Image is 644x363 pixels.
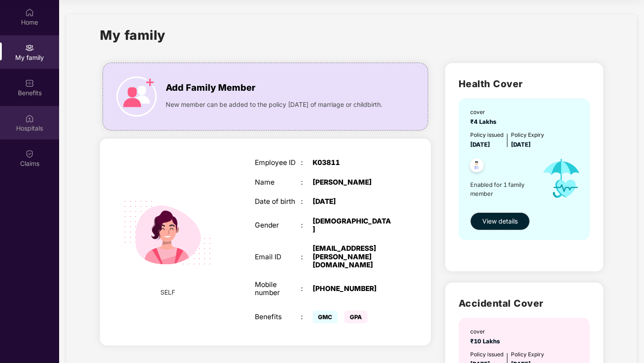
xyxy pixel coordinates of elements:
[313,178,393,186] div: [PERSON_NAME]
[25,43,34,52] img: svg+xml;base64,PHN2ZyB3aWR0aD0iMjAiIGhlaWdodD0iMjAiIHZpZXdCb3g9IjAgMCAyMCAyMCIgZmlsbD0ibm9uZSIgeG...
[100,25,166,45] h1: My family
[470,118,500,125] span: ₹4 Lakhs
[25,114,34,123] img: svg+xml;base64,PHN2ZyBpZD0iSG9zcGl0YWxzIiB4bWxucz0iaHR0cDovL3d3dy53My5vcmcvMjAwMC9zdmciIHdpZHRoPS...
[313,159,393,167] div: K03811
[255,198,301,206] div: Date of birth
[166,100,382,110] span: New member can be added to the policy [DATE] of marriage or childbirth.
[511,131,544,139] div: Policy Expiry
[313,217,393,234] div: [DEMOGRAPHIC_DATA]
[301,313,313,321] div: :
[301,253,313,261] div: :
[511,350,544,359] div: Policy Expiry
[470,350,503,359] div: Policy issued
[470,180,534,198] span: Enabled for 1 family member
[301,198,313,206] div: :
[25,79,34,88] img: svg+xml;base64,PHN2ZyBpZD0iQmVuZWZpdHMiIHhtbG5zPSJodHRwOi8vd3d3LnczLm9yZy8yMDAwL3N2ZyIgd2lkdGg9Ij...
[482,216,518,226] span: View details
[470,328,503,336] div: cover
[313,198,393,206] div: [DATE]
[301,159,313,167] div: :
[25,8,34,17] img: svg+xml;base64,PHN2ZyBpZD0iSG9tZSIgeG1sbnM9Imh0dHA6Ly93d3cudzMub3JnLzIwMDAvc3ZnIiB3aWR0aD0iMjAiIG...
[459,76,590,91] h2: Health Cover
[313,285,393,293] div: [PHONE_NUMBER]
[466,156,488,177] img: svg+xml;base64,PHN2ZyB4bWxucz0iaHR0cDovL3d3dy53My5vcmcvMjAwMC9zdmciIHdpZHRoPSI0OC45NDMiIGhlaWdodD...
[255,159,301,167] div: Employee ID
[255,178,301,186] div: Name
[313,245,393,269] div: [EMAIL_ADDRESS][PERSON_NAME][DOMAIN_NAME]
[470,212,530,230] button: View details
[255,253,301,261] div: Email ID
[112,178,223,288] img: svg+xml;base64,PHN2ZyB4bWxucz0iaHR0cDovL3d3dy53My5vcmcvMjAwMC9zdmciIHdpZHRoPSIyMjQiIGhlaWdodD0iMT...
[166,81,255,95] span: Add Family Member
[470,108,500,117] div: cover
[511,141,531,148] span: [DATE]
[25,149,34,158] img: svg+xml;base64,PHN2ZyBpZD0iQ2xhaW0iIHhtbG5zPSJodHRwOi8vd3d3LnczLm9yZy8yMDAwL3N2ZyIgd2lkdGg9IjIwIi...
[470,131,503,139] div: Policy issued
[301,178,313,186] div: :
[459,296,590,311] h2: Accidental Cover
[313,311,338,323] span: GMC
[534,149,588,208] img: icon
[255,221,301,229] div: Gender
[470,141,490,148] span: [DATE]
[301,221,313,229] div: :
[301,285,313,293] div: :
[116,76,157,117] img: icon
[470,338,503,345] span: ₹10 Lakhs
[160,287,175,297] span: SELF
[344,311,367,323] span: GPA
[255,313,301,321] div: Benefits
[255,281,301,297] div: Mobile number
